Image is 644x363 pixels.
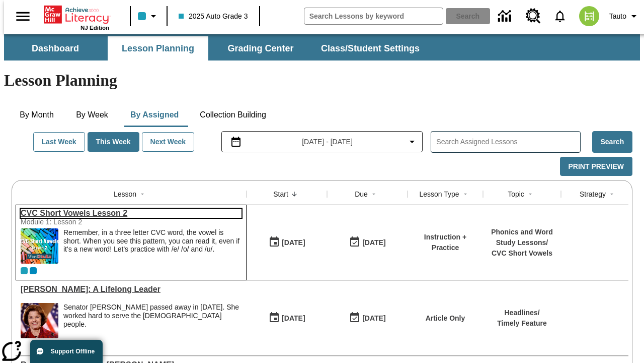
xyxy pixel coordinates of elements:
[21,285,242,294] div: Dianne Feinstein: A Lifelong Leader
[520,3,547,30] a: Resource Center, Will open in new tab
[282,312,305,325] div: [DATE]
[547,3,573,29] a: Notifications
[51,348,95,355] span: Support Offline
[406,136,418,148] svg: Collapse Date Range Filter
[210,36,311,60] button: Grading Center
[134,7,164,25] button: Class color is light blue. Change class color
[32,43,79,54] span: Dashboard
[8,2,38,31] button: Open side menu
[30,267,37,274] div: OL 2025 Auto Grade 4
[273,189,288,199] div: Start
[419,189,459,199] div: Lesson Type
[21,267,28,274] div: Current Class
[355,189,368,199] div: Due
[605,7,644,25] button: Profile/Settings
[321,43,420,54] span: Class/Student Settings
[592,131,632,153] button: Search
[21,285,242,294] a: Dianne Feinstein: A Lifelong Leader, Lessons
[560,157,632,176] button: Print Preview
[21,209,242,218] a: CVC Short Vowels Lesson 2, Lessons
[265,309,308,328] button: 10/09/25: First time the lesson was available
[579,6,599,26] img: avatar image
[12,103,62,127] button: By Month
[459,188,471,200] button: Sort
[63,303,242,328] div: Senator [PERSON_NAME] passed away in [DATE]. She worked hard to serve the [DEMOGRAPHIC_DATA] people.
[80,25,109,31] span: NJ Edition
[573,3,605,29] button: Select a new avatar
[524,188,536,200] button: Sort
[44,4,109,31] div: Home
[288,188,300,200] button: Sort
[426,313,465,324] p: Article Only
[63,303,242,338] div: Senator Dianne Feinstein passed away in September 2023. She worked hard to serve the American peo...
[302,137,353,147] span: [DATE] - [DATE]
[44,5,109,25] a: Home
[4,34,640,60] div: SubNavbar
[313,36,428,60] button: Class/Student Settings
[497,318,547,329] p: Timely Feature
[346,309,389,328] button: 10/09/25: Last day the lesson can be accessed
[4,36,429,60] div: SubNavbar
[492,3,520,30] a: Data Center
[114,189,136,199] div: Lesson
[21,218,172,226] div: Module 1: Lesson 2
[21,209,242,218] div: CVC Short Vowels Lesson 2
[609,11,626,22] span: Tauto
[142,132,195,152] button: Next Week
[508,189,524,199] div: Topic
[282,236,305,249] div: [DATE]
[63,228,242,264] div: Remember, in a three letter CVC word, the vowel is short. When you see this pattern, you can read...
[30,340,103,363] button: Support Offline
[413,232,478,253] p: Instruction + Practice
[192,103,274,127] button: Collection Building
[33,132,85,152] button: Last Week
[5,36,106,60] button: Dashboard
[304,8,443,24] input: search field
[488,227,556,248] p: Phonics and Word Study Lessons /
[580,189,606,199] div: Strategy
[488,248,556,259] p: CVC Short Vowels
[122,103,187,127] button: By Assigned
[21,303,58,338] img: Senator Dianne Feinstein of California smiles with the U.S. flag behind her.
[136,188,148,200] button: Sort
[368,188,380,200] button: Sort
[108,36,208,60] button: Lesson Planning
[362,236,385,249] div: [DATE]
[179,11,248,22] span: 2025 Auto Grade 3
[122,43,194,54] span: Lesson Planning
[88,132,139,152] button: This Week
[346,233,389,252] button: 10/09/25: Last day the lesson can be accessed
[4,71,640,90] h1: Lesson Planning
[67,103,117,127] button: By Week
[226,136,419,148] button: Select the date range menu item
[63,228,242,254] p: Remember, in a three letter CVC word, the vowel is short. When you see this pattern, you can read...
[21,228,58,264] img: CVC Short Vowels Lesson 2.
[227,43,293,54] span: Grading Center
[362,312,385,325] div: [DATE]
[497,308,547,318] p: Headlines /
[606,188,618,200] button: Sort
[436,135,580,149] input: Search Assigned Lessons
[265,233,308,252] button: 10/09/25: First time the lesson was available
